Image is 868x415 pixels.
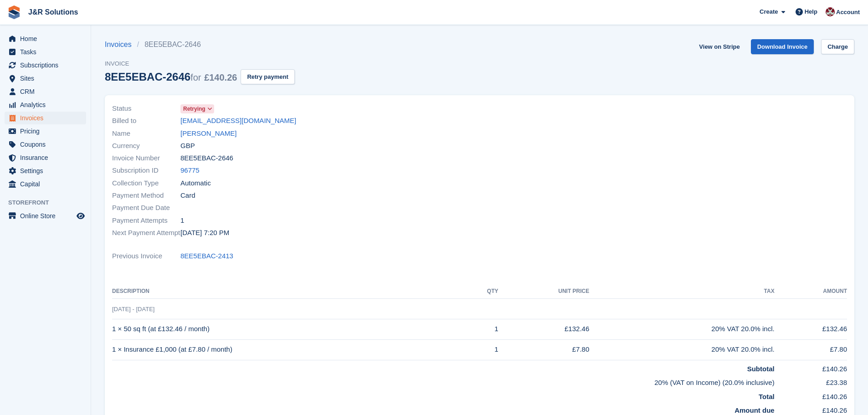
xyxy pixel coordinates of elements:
a: Preview store [75,210,86,221]
span: GBP [180,141,195,151]
span: Invoices [20,112,75,124]
span: Collection Type [112,178,180,189]
td: 20% (VAT on Income) (20.0% inclusive) [112,374,775,388]
span: 1 [180,215,184,226]
span: Home [20,32,75,45]
a: View on Stripe [695,39,743,54]
img: stora-icon-8386f47178a22dfd0bd8f6a31ec36ba5ce8667c1dd55bd0f319d3a0aa187defe.svg [7,5,21,19]
a: [PERSON_NAME] [180,128,236,139]
span: Payment Due Date [112,203,180,213]
button: Retry payment [241,69,294,84]
a: menu [5,112,86,124]
a: menu [5,32,86,45]
strong: Amount due [734,406,775,414]
span: Currency [112,141,180,151]
span: Tasks [20,46,75,58]
a: J&R Solutions [25,5,82,20]
th: QTY [465,284,498,299]
a: menu [5,59,86,72]
span: Online Store [20,210,75,222]
th: Unit Price [498,284,590,299]
span: Card [180,190,195,201]
td: £132.46 [498,319,590,339]
td: £132.46 [775,319,847,339]
span: Retrying [183,105,205,113]
strong: Total [759,393,775,400]
td: £140.26 [775,360,847,374]
a: Retrying [180,103,214,114]
div: 8EE5EBAC-2646 [105,71,237,83]
td: £140.26 [775,388,847,402]
td: 1 [465,339,498,360]
span: Subscription ID [112,165,180,176]
span: CRM [20,85,75,98]
span: Invoice [105,59,295,68]
span: Payment Method [112,190,180,201]
a: menu [5,138,86,151]
span: Automatic [180,178,211,189]
time: 2025-10-03 18:20:29 UTC [180,228,229,238]
a: [EMAIL_ADDRESS][DOMAIN_NAME] [180,116,296,126]
td: £7.80 [775,339,847,360]
span: [DATE] - [DATE] [112,306,154,313]
th: Description [112,284,465,299]
span: Next Payment Attempt [112,228,180,238]
div: 20% VAT 20.0% incl. [589,324,774,334]
span: Previous Invoice [112,251,180,261]
div: 20% VAT 20.0% incl. [589,344,774,355]
span: Settings [20,164,75,177]
a: Download Invoice [751,39,814,54]
span: Invoice Number [112,153,180,164]
a: menu [5,46,86,58]
a: menu [5,125,86,138]
span: Help [805,7,817,16]
span: 8EE5EBAC-2646 [180,153,233,164]
a: Invoices [105,39,137,50]
span: Account [836,8,860,17]
span: Pricing [20,125,75,138]
td: 1 × 50 sq ft (at £132.46 / month) [112,319,465,339]
nav: breadcrumbs [105,39,295,50]
span: Insurance [20,151,75,164]
a: Charge [821,39,854,54]
td: £7.80 [498,339,590,360]
span: Billed to [112,116,180,126]
span: Name [112,128,180,139]
span: for [190,72,201,82]
span: Capital [20,178,75,190]
td: 1 [465,319,498,339]
span: Storefront [8,198,91,207]
a: menu [5,178,86,190]
span: Subscriptions [20,59,75,72]
span: Create [760,7,778,16]
a: 8EE5EBAC-2413 [180,251,233,261]
a: menu [5,72,86,85]
a: menu [5,164,86,177]
span: Status [112,103,180,114]
a: menu [5,151,86,164]
span: Coupons [20,138,75,151]
a: menu [5,85,86,98]
td: £23.38 [775,374,847,388]
span: Analytics [20,98,75,111]
a: 96775 [180,165,200,176]
span: Sites [20,72,75,85]
td: 1 × Insurance £1,000 (at £7.80 / month) [112,339,465,360]
span: £140.26 [204,72,237,82]
strong: Subtotal [747,365,775,373]
a: menu [5,98,86,111]
a: menu [5,210,86,222]
img: Julie Morgan [826,7,835,16]
th: Amount [775,284,847,299]
th: Tax [589,284,774,299]
span: Payment Attempts [112,215,180,226]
